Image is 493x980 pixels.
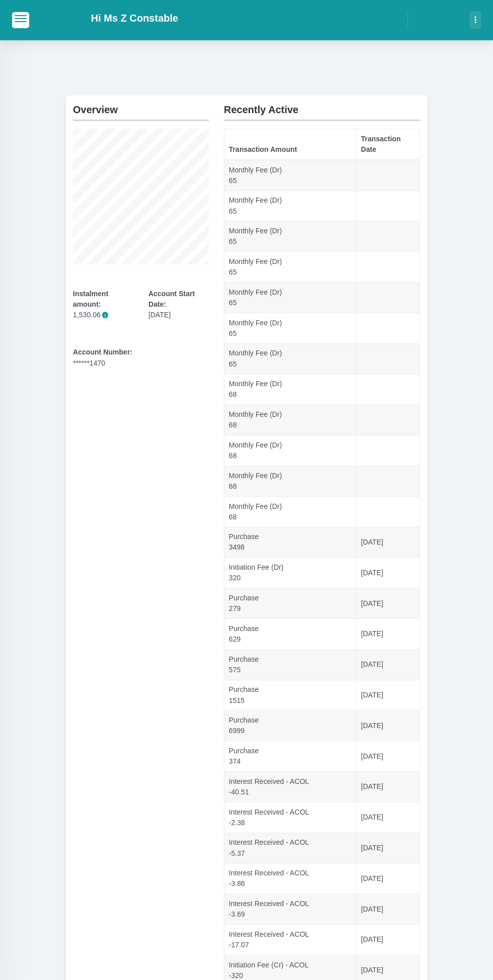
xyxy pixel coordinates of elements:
td: [DATE] [356,710,420,741]
td: [DATE] [356,925,420,955]
th: Transaction Date [356,129,420,160]
td: Monthly Fee (Dr) 65 [224,313,357,343]
td: [DATE] [356,649,420,680]
td: [DATE] [356,772,420,803]
td: Monthly Fee (Dr) 68 [224,496,357,527]
td: Interest Received - ACOL -5.37 [224,833,357,863]
td: Interest Received - ACOL -17.07 [224,925,357,955]
td: [DATE] [356,527,420,558]
td: [DATE] [356,741,420,772]
h2: Recently Active [224,96,420,116]
td: [DATE] [356,680,420,710]
td: Interest Received - ACOL -3.86 [224,863,357,894]
td: Monthly Fee (Dr) 65 [224,252,357,283]
td: Purchase 6999 [224,710,357,741]
td: [DATE] [356,833,420,863]
td: [DATE] [356,894,420,925]
td: Purchase 629 [224,619,357,650]
td: [DATE] [356,802,420,833]
td: [DATE] [356,619,420,650]
td: Monthly Fee (Dr) 68 [224,374,357,405]
td: Purchase 374 [224,741,357,772]
span: i [102,312,109,318]
h2: Hi Ms Z Constable [91,12,178,24]
td: Monthly Fee (Dr) 65 [224,221,357,252]
td: Initiation Fee (Dr) 320 [224,558,357,588]
td: Interest Received - ACOL -40.51 [224,772,357,803]
b: Account Start Date: [148,290,195,308]
div: [DATE] [148,289,209,320]
td: Monthly Fee (Dr) 65 [224,191,357,221]
b: Account Number: [73,348,132,356]
b: Instalment amount: [73,290,108,308]
td: Purchase 3498 [224,527,357,558]
td: [DATE] [356,558,420,588]
td: Monthly Fee (Dr) 65 [224,283,357,313]
td: Monthly Fee (Dr) 68 [224,466,357,496]
th: Transaction Amount [224,129,357,160]
td: Interest Received - ACOL -3.69 [224,894,357,925]
td: Monthly Fee (Dr) 65 [224,343,357,374]
td: Purchase 1515 [224,680,357,710]
td: Interest Received - ACOL -2.38 [224,802,357,833]
p: 1,530.06 [73,310,133,320]
td: [DATE] [356,863,420,894]
td: Monthly Fee (Dr) 68 [224,435,357,466]
td: Monthly Fee (Dr) 65 [224,160,357,191]
td: Purchase 575 [224,649,357,680]
td: Purchase 279 [224,588,357,619]
td: [DATE] [356,588,420,619]
td: Monthly Fee (Dr) 68 [224,405,357,435]
h2: Overview [73,96,209,116]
